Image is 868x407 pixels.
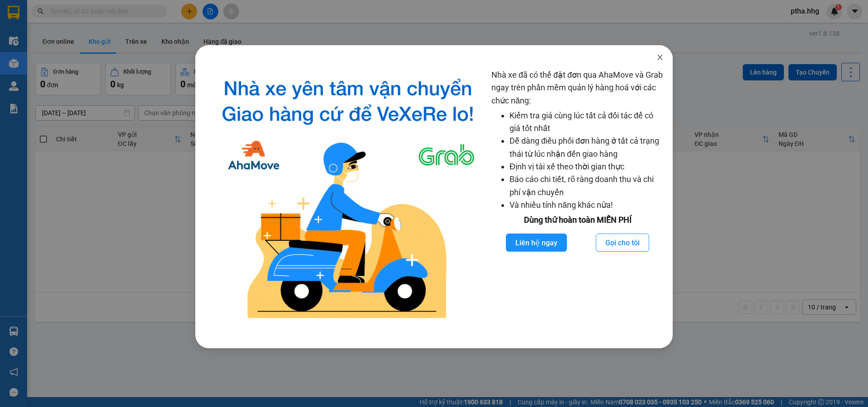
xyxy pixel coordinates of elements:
span: Gọi cho tôi [605,237,640,248]
div: Nhà xe đã có thể đặt đơn qua AhaMove và Grab ngay trên phần mềm quản lý hàng hoá với các chức năng: [491,69,664,326]
button: Gọi cho tôi [596,234,649,252]
button: Close [647,45,673,70]
span: Liên hệ ngay [515,237,557,248]
li: Định vị tài xế theo thời gian thực [509,160,664,173]
button: Liên hệ ngay [506,234,567,252]
li: Dễ dàng điều phối đơn hàng ở tất cả trạng thái từ lúc nhận đến giao hàng [509,135,664,160]
li: Và nhiều tính năng khác nữa! [509,199,664,211]
img: logo [212,69,484,326]
li: Kiểm tra giá cùng lúc tất cả đối tác để có giá tốt nhất [509,109,664,135]
span: close [656,54,664,61]
div: Dùng thử hoàn toàn MIỄN PHÍ [491,214,664,226]
li: Báo cáo chi tiết, rõ ràng doanh thu và chi phí vận chuyển [509,173,664,199]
